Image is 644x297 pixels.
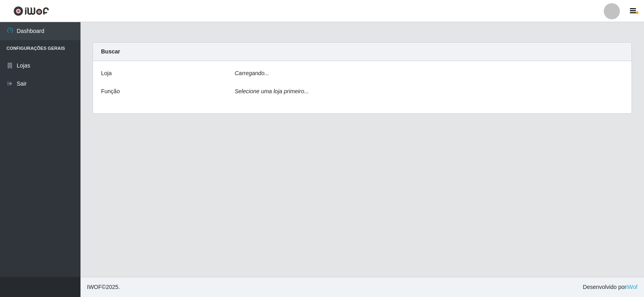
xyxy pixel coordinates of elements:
[13,6,49,16] img: CoreUI Logo
[101,69,111,78] label: Loja
[235,88,309,94] i: Selecione uma loja primeiro...
[87,283,120,291] span: © 2025 .
[87,284,102,290] span: IWOF
[626,284,638,290] a: iWof
[101,48,120,55] strong: Buscar
[101,87,120,96] label: Função
[235,70,269,76] i: Carregando...
[583,283,638,291] span: Desenvolvido por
